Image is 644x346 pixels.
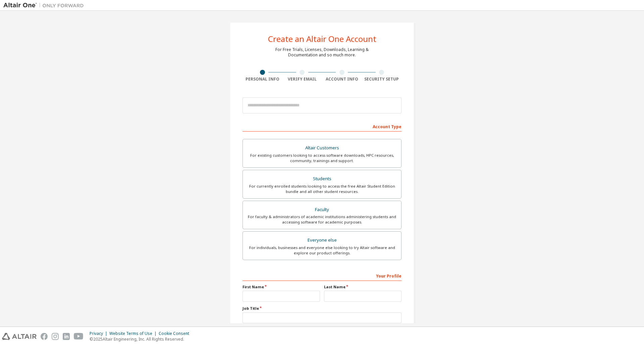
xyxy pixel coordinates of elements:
div: For faculty & administrators of academic institutions administering students and accessing softwa... [247,214,397,225]
div: Privacy [90,331,109,336]
div: Altair Customers [247,143,397,153]
div: Personal Info [243,77,282,82]
div: Account Info [322,77,362,82]
img: facebook.svg [41,333,48,340]
div: Everyone else [247,236,397,245]
div: Create an Altair One Account [268,35,376,43]
img: altair_logo.svg [2,333,37,340]
img: Altair One [3,2,87,9]
label: Job Title [243,306,401,311]
div: Website Terms of Use [109,331,159,336]
img: instagram.svg [52,333,59,340]
div: For individuals, businesses and everyone else looking to try Altair software and explore our prod... [247,245,397,256]
div: Your Profile [243,270,401,281]
div: Faculty [247,205,397,214]
label: First Name [243,284,320,290]
div: Verify Email [282,77,322,82]
div: Account Type [243,121,401,132]
img: linkedin.svg [63,333,70,340]
p: © 2025 Altair Engineering, Inc. All Rights Reserved. [90,336,193,342]
label: Last Name [324,284,401,290]
div: Students [247,174,397,184]
div: Security Setup [362,77,402,82]
div: For currently enrolled students looking to access the free Altair Student Edition bundle and all ... [247,184,397,194]
div: Cookie Consent [159,331,193,336]
img: youtube.svg [74,333,84,340]
div: For existing customers looking to access software downloads, HPC resources, community, trainings ... [247,153,397,163]
div: For Free Trials, Licenses, Downloads, Learning & Documentation and so much more. [275,47,369,58]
